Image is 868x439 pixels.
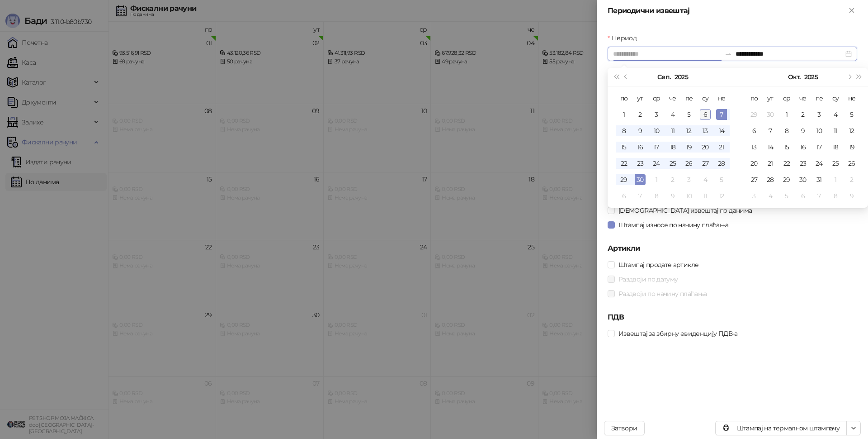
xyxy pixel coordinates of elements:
th: че [665,90,681,106]
div: 30 [765,109,776,120]
td: 2025-10-12 [713,188,730,204]
div: 9 [846,191,857,201]
div: 18 [667,142,678,153]
td: 2025-10-19 [844,139,860,155]
td: 2025-10-22 [778,155,795,172]
td: 2025-10-02 [795,106,811,123]
td: 2025-10-06 [616,188,632,204]
span: Извештај за збирну евиденцију ПДВ-а [615,329,741,339]
td: 2025-09-24 [648,155,665,172]
td: 2025-09-26 [681,155,697,172]
div: 5 [846,109,857,120]
div: 28 [765,174,776,185]
div: 3 [814,109,825,120]
th: не [844,90,860,106]
div: 13 [700,125,711,136]
td: 2025-09-11 [665,123,681,139]
td: 2025-09-27 [697,155,713,172]
h5: Артикли [608,243,857,254]
div: 9 [667,191,678,201]
div: 30 [797,174,808,185]
button: Изабери месец [657,68,670,86]
td: 2025-10-10 [681,188,697,204]
div: 6 [749,125,759,136]
td: 2025-10-05 [713,172,730,188]
div: 3 [651,109,662,120]
span: Раздвоји по датуму [615,274,681,284]
div: 25 [667,158,678,169]
th: че [795,90,811,106]
td: 2025-10-09 [795,123,811,139]
div: 27 [700,158,711,169]
td: 2025-10-31 [811,172,827,188]
td: 2025-10-03 [811,106,827,123]
div: 20 [749,158,759,169]
td: 2025-11-03 [746,188,762,204]
div: 24 [814,158,825,169]
td: 2025-10-13 [746,139,762,155]
div: 7 [765,125,776,136]
div: 1 [781,109,792,120]
div: 1 [651,174,662,185]
td: 2025-10-25 [827,155,844,172]
td: 2025-10-01 [648,172,665,188]
th: ср [648,90,665,106]
td: 2025-10-09 [665,188,681,204]
button: Следећи месец (PageDown) [844,68,854,86]
td: 2025-11-09 [844,188,860,204]
td: 2025-09-29 [616,172,632,188]
td: 2025-09-14 [713,123,730,139]
div: Периодични извештај [608,5,846,16]
td: 2025-09-12 [681,123,697,139]
td: 2025-11-08 [827,188,844,204]
td: 2025-10-24 [811,155,827,172]
div: 8 [830,191,841,201]
span: Штампај продате артикле [615,260,702,270]
td: 2025-10-01 [778,106,795,123]
button: Изабери месец [788,68,800,86]
th: су [827,90,844,106]
td: 2025-09-17 [648,139,665,155]
th: ут [762,90,778,106]
div: 15 [781,142,792,153]
td: 2025-09-04 [665,106,681,123]
div: 5 [684,109,694,120]
td: 2025-09-28 [713,155,730,172]
div: 7 [635,191,646,201]
td: 2025-10-03 [681,172,697,188]
div: 8 [781,125,792,136]
td: 2025-10-29 [778,172,795,188]
td: 2025-09-16 [632,139,648,155]
td: 2025-09-23 [632,155,648,172]
th: пе [811,90,827,106]
div: 14 [716,125,727,136]
div: 7 [716,109,727,120]
td: 2025-10-27 [746,172,762,188]
td: 2025-10-10 [811,123,827,139]
td: 2025-11-02 [844,172,860,188]
div: 9 [797,125,808,136]
div: 6 [618,191,629,201]
td: 2025-11-07 [811,188,827,204]
div: 3 [749,191,759,201]
td: 2025-10-11 [827,123,844,139]
div: 8 [618,125,629,136]
div: 10 [651,125,662,136]
td: 2025-11-01 [827,172,844,188]
td: 2025-10-18 [827,139,844,155]
div: 10 [684,191,694,201]
td: 2025-09-29 [746,106,762,123]
input: Период [613,49,721,59]
div: 23 [635,158,646,169]
div: 19 [684,142,694,153]
td: 2025-09-13 [697,123,713,139]
div: 26 [846,158,857,169]
label: Период [608,33,642,43]
td: 2025-11-04 [762,188,778,204]
div: 22 [781,158,792,169]
div: 19 [846,142,857,153]
div: 3 [684,174,694,185]
div: 24 [651,158,662,169]
div: 29 [618,174,629,185]
td: 2025-09-06 [697,106,713,123]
